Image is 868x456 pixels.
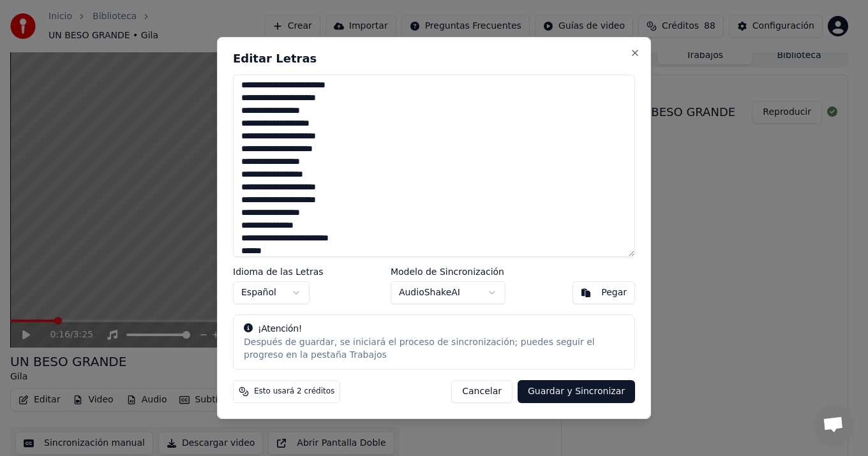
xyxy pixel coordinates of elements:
[244,337,624,362] div: Después de guardar, se iniciará el proceso de sincronización; puedes seguir el progreso en la pes...
[233,53,635,64] h2: Editar Letras
[233,267,324,276] label: Idioma de las Letras
[244,323,624,335] div: ¡Atención!
[451,380,513,403] button: Cancelar
[254,386,334,397] span: Esto usará 2 créditos
[391,267,505,276] label: Modelo de Sincronización
[601,286,627,299] div: Pegar
[572,281,635,304] button: Pegar
[518,380,635,403] button: Guardar y Sincronizar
